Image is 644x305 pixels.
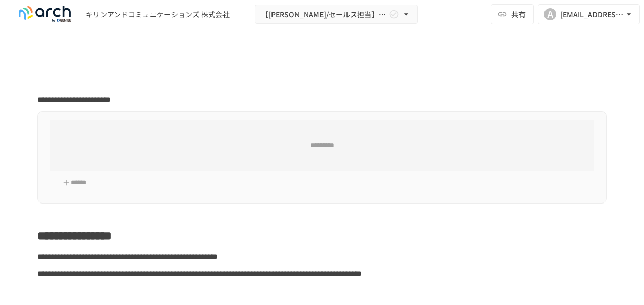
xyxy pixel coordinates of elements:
div: A [544,8,556,20]
span: 【[PERSON_NAME]/セールス担当】キリンアンドコミュニケーションズ株式会社様_初期設定サポート [261,8,387,21]
button: A[EMAIL_ADDRESS][DOMAIN_NAME] [538,4,640,24]
img: logo-default@2x-9cf2c760.svg [12,6,78,22]
span: 共有 [511,9,526,20]
div: キリンアンドコミュニケーションズ 株式会社 [86,9,230,20]
button: 【[PERSON_NAME]/セールス担当】キリンアンドコミュニケーションズ株式会社様_初期設定サポート [255,5,418,24]
div: [EMAIL_ADDRESS][DOMAIN_NAME] [560,8,624,21]
button: 共有 [491,4,534,24]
